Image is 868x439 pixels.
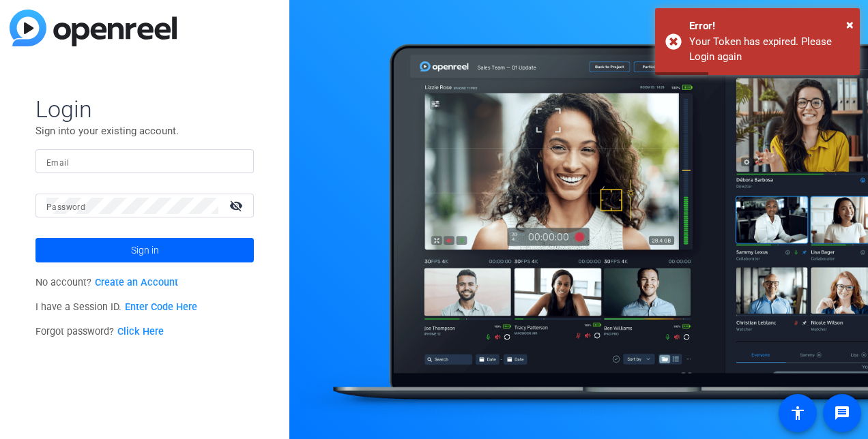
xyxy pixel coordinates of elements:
[125,301,197,313] a: Enter Code Here
[46,202,85,212] mat-label: Password
[10,10,177,46] img: blue-gradient.svg
[35,326,164,337] span: Forgot password?
[689,18,850,34] div: Error!
[35,95,254,123] span: Login
[834,405,850,421] mat-icon: message
[790,405,806,421] mat-icon: accessibility
[35,277,178,288] span: No account?
[689,34,850,65] div: Your Token has expired. Please Login again
[35,123,254,138] p: Sign into your existing account.
[35,301,197,313] span: I have a Session ID.
[117,326,164,337] a: Click Here
[131,233,159,267] span: Sign in
[846,16,854,33] span: ×
[35,238,254,262] button: Sign in
[46,153,243,170] input: Enter Email Address
[221,196,254,215] mat-icon: visibility_off
[95,277,178,288] a: Create an Account
[846,14,854,35] button: Close
[46,158,69,168] mat-label: Email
